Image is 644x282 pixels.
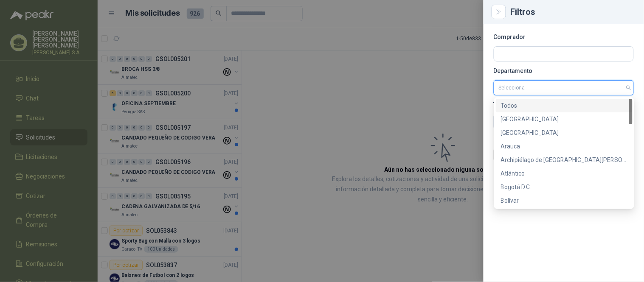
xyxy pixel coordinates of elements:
[496,112,633,126] div: Amazonas
[496,99,633,112] div: Todos
[496,126,633,140] div: Antioquia
[496,153,633,167] div: Archipiélago de San Andrés, Providencia y Santa Catalina
[501,128,627,137] div: [GEOGRAPHIC_DATA]
[496,194,633,207] div: Bolívar
[496,180,633,194] div: Bogotá D.C.
[501,182,627,192] div: Bogotá D.C.
[496,167,633,180] div: Atlántico
[494,68,634,73] p: Departamento
[501,155,627,165] div: Archipiélago de [GEOGRAPHIC_DATA][PERSON_NAME], Providencia y [GEOGRAPHIC_DATA][PERSON_NAME]
[501,142,627,151] div: Arauca
[494,34,634,39] p: Comprador
[501,114,627,124] div: [GEOGRAPHIC_DATA]
[501,196,627,205] div: Bolívar
[501,101,627,110] div: Todos
[496,140,633,153] div: Arauca
[511,8,634,16] div: Filtros
[501,169,627,178] div: Atlántico
[494,7,504,17] button: Close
